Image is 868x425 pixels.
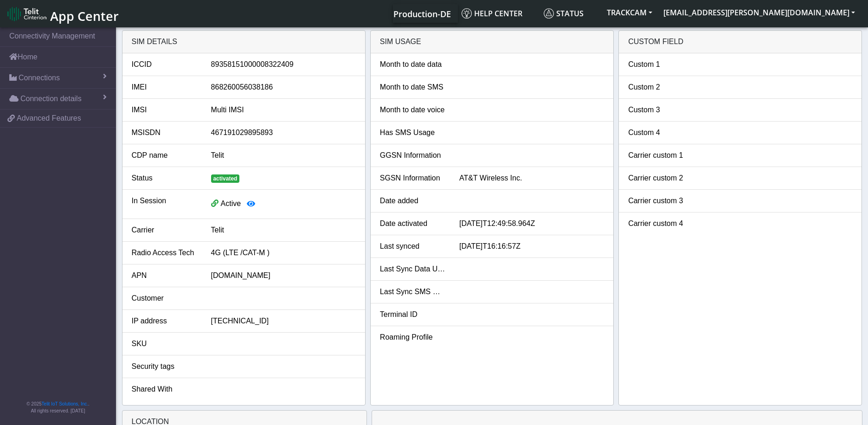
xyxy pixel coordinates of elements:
[621,82,701,93] div: Custom 2
[211,174,240,183] span: activated
[125,247,204,258] div: Radio Access Tech
[125,173,204,184] div: Status
[125,225,204,236] div: Carrier
[50,7,119,25] span: App Center
[373,82,452,93] div: Month to date SMS
[393,4,450,23] a: Your current platform instance
[125,293,204,304] div: Customer
[452,241,611,252] div: [DATE]T16:16:57Z
[204,150,363,161] div: Telit
[125,316,204,327] div: IP address
[619,31,862,53] div: Custom field
[204,316,363,327] div: [TECHNICAL_ID]
[658,4,861,21] button: [EMAIL_ADDRESS][PERSON_NAME][DOMAIN_NAME]
[20,93,82,104] span: Connection details
[125,384,204,395] div: Shared With
[204,59,363,70] div: 89358151000008322409
[204,104,363,116] div: Multi IMSI
[373,150,452,161] div: GGSN Information
[373,286,452,297] div: Last Sync SMS Usage
[125,150,204,161] div: CDP name
[373,195,452,206] div: Date added
[462,8,472,19] img: knowledge.svg
[204,127,363,138] div: 467191029895893
[42,401,88,406] a: Telit IoT Solutions, Inc.
[621,127,701,138] div: Custom 4
[204,270,363,281] div: [DOMAIN_NAME]
[601,4,658,21] button: TRACKCAM
[462,8,522,19] span: Help center
[458,4,540,23] a: Help center
[221,200,241,207] span: Active
[125,104,204,116] div: IMSI
[125,270,204,281] div: APN
[241,195,261,213] button: View session details
[621,59,701,70] div: Custom 1
[373,218,452,229] div: Date activated
[125,195,204,213] div: In Session
[125,59,204,70] div: ICCID
[373,332,452,343] div: Roaming Profile
[544,8,584,19] span: Status
[373,309,452,320] div: Terminal ID
[17,113,81,124] span: Advanced Features
[125,338,204,349] div: SKU
[373,173,452,184] div: SGSN Information
[122,31,365,53] div: SIM details
[373,127,452,138] div: Has SMS Usage
[373,241,452,252] div: Last synced
[621,150,701,161] div: Carrier custom 1
[393,8,451,19] span: Production-DE
[452,218,611,229] div: [DATE]T12:49:58.964Z
[7,6,46,21] img: logo-telit-cinterion-gw-new.png
[621,173,701,184] div: Carrier custom 2
[621,195,701,206] div: Carrier custom 3
[371,31,613,53] div: SIM usage
[125,361,204,372] div: Security tags
[204,225,363,236] div: Telit
[452,173,611,184] div: AT&T Wireless Inc.
[125,82,204,93] div: IMEI
[7,4,117,24] a: App Center
[204,82,363,93] div: 868260056038186
[544,8,554,19] img: status.svg
[621,218,701,229] div: Carrier custom 4
[373,264,452,275] div: Last Sync Data Usage
[373,104,452,116] div: Month to date voice
[373,59,452,70] div: Month to date data
[540,4,601,23] a: Status
[204,247,363,258] div: 4G (LTE /CAT-M )
[19,72,60,84] span: Connections
[621,104,701,116] div: Custom 3
[125,127,204,138] div: MSISDN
